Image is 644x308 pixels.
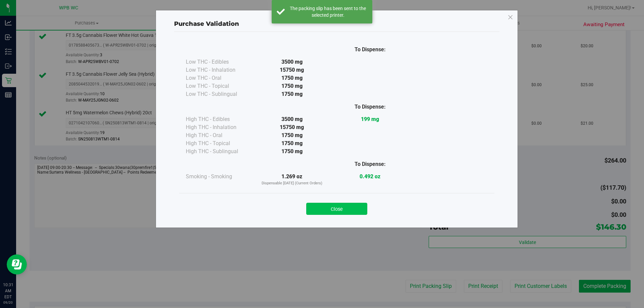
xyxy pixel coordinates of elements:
div: 1750 mg [253,147,331,156]
iframe: Resource center [7,254,27,274]
div: Smoking - Smoking [186,173,253,181]
div: To Dispense: [331,103,409,111]
div: High THC - Edibles [186,115,253,123]
div: 1750 mg [253,131,331,139]
div: Low THC - Topical [186,82,253,90]
div: 1750 mg [253,74,331,82]
div: 15750 mg [253,66,331,74]
div: 1750 mg [253,139,331,147]
div: Low THC - Oral [186,74,253,82]
strong: 0.492 oz [360,173,380,180]
button: Close [306,203,367,215]
div: To Dispense: [331,46,409,54]
div: High THC - Oral [186,131,253,139]
span: Purchase Validation [174,20,239,27]
div: Low THC - Edibles [186,58,253,66]
div: 1750 mg [253,90,331,98]
strong: 199 mg [361,116,379,122]
div: 3500 mg [253,115,331,123]
div: High THC - Inhalation [186,123,253,131]
div: High THC - Sublingual [186,147,253,156]
div: Low THC - Inhalation [186,66,253,74]
div: High THC - Topical [186,139,253,147]
div: The packing slip has been sent to the selected printer. [288,5,367,18]
div: To Dispense: [331,160,409,168]
div: 1750 mg [253,82,331,90]
p: Dispensable [DATE] (Current Orders) [253,181,331,186]
div: 1.269 oz [253,173,331,186]
div: Low THC - Sublingual [186,90,253,98]
div: 3500 mg [253,58,331,66]
div: 15750 mg [253,123,331,131]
